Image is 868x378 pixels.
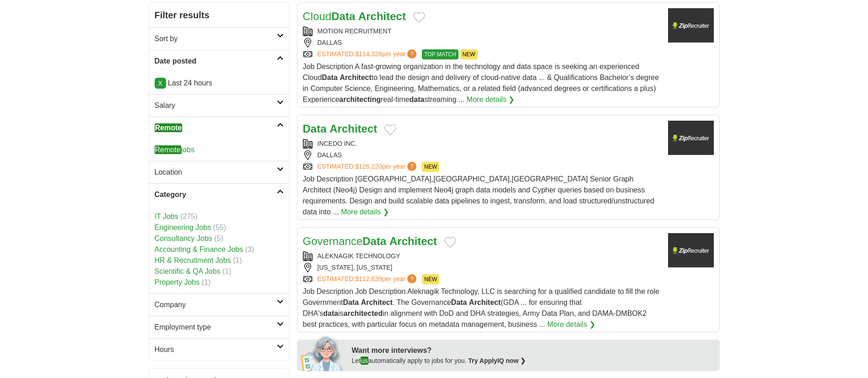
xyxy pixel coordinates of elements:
strong: Data [362,235,386,247]
a: More details ❯ [467,94,515,105]
a: HR & Recruitment Jobs [155,256,231,264]
div: Want more interviews? [352,345,714,356]
em: Remote [155,123,183,132]
span: ? [407,274,416,283]
p: Last 24 hours [155,78,284,89]
span: TOP MATCH [422,49,458,59]
a: More details ❯ [341,207,389,218]
span: ? [407,49,416,59]
h2: Filter results [149,3,289,27]
a: Data Architect [303,122,377,135]
span: $112,639 [355,275,382,282]
strong: Architect [340,74,371,81]
span: (55) [213,224,226,231]
h2: Category [155,189,277,200]
strong: data [323,309,338,317]
span: NEW [460,49,478,59]
span: (3) [245,245,254,253]
a: Company [149,293,289,316]
a: Category [149,183,289,206]
strong: Data [451,298,467,306]
span: (1) [202,278,211,286]
a: ESTIMATED:$114,328per year? [318,49,419,59]
h2: Hours [155,344,277,355]
a: Engineering Jobs [155,224,211,231]
div: INCEDO INC. [303,139,661,149]
h2: Salary [155,100,277,111]
div: ALEKNAGIK TECHNOLOGY [303,251,661,261]
span: Job Description [GEOGRAPHIC_DATA],[GEOGRAPHIC_DATA],[GEOGRAPHIC_DATA] Senior Graph Architect (Neo... [303,175,654,216]
a: Consultancy Jobs [155,234,212,242]
a: Sort by [149,27,289,50]
strong: Architect [469,298,501,306]
div: [US_STATE], [US_STATE] [303,263,661,272]
a: Employment type [149,316,289,338]
strong: architected [344,309,383,317]
a: GovernanceData Architect [303,235,437,247]
div: DALLAS [303,38,661,48]
em: us [361,357,368,365]
a: Location [149,161,289,183]
a: ESTIMATED:$112,639per year? [318,274,419,284]
a: CloudData Architect [303,10,406,22]
strong: Data [303,122,327,135]
img: Company logo [668,121,714,155]
div: MOTION RECRUITMENT [303,27,661,36]
img: Company logo [668,233,714,267]
span: (275) [180,213,197,220]
strong: data [409,96,424,103]
span: $114,328 [355,50,382,58]
a: More details ❯ [547,319,595,330]
strong: Architect [329,122,377,135]
h2: Employment type [155,322,277,333]
a: Scientific & QA Jobs [155,267,221,275]
div: DALLAS [303,150,661,160]
span: Job Description A fast-growing organization in the technology and data space is seeking an experi... [303,63,659,103]
a: Try ApplyIQ now ❯ [468,357,526,364]
a: Accounting & Finance Jobs [155,245,243,253]
h2: Date posted [155,56,277,67]
h2: Company [155,299,277,310]
strong: Architect [361,298,393,306]
span: NEW [422,274,439,284]
button: Add to favorite jobs [444,237,456,248]
span: ? [407,162,416,171]
a: Hours [149,338,289,361]
a: X [155,78,166,89]
img: apply-iq-scientist.png [301,335,345,371]
span: Job Description Job Description Aleknagik Technology, LLC is searching for a qualified candidate ... [303,287,659,328]
strong: Data [343,298,359,306]
a: IT Jobs [155,213,178,220]
div: Let automatically apply to jobs for you. [352,356,714,366]
button: Add to favorite jobs [413,12,425,23]
strong: architecting [340,96,381,103]
a: Remote [149,117,289,139]
span: NEW [422,162,439,172]
strong: Architect [389,235,437,247]
span: (5) [214,234,223,242]
em: Remote [155,145,181,154]
a: Salary [149,94,289,117]
strong: Data [322,74,338,81]
span: (1) [233,256,242,264]
a: Remotejobs [155,145,194,154]
a: ESTIMATED:$126,220per year? [318,162,419,172]
a: Property Jobs [155,278,200,286]
span: (1) [222,267,232,275]
strong: Data [331,10,355,22]
a: Date posted [149,50,289,72]
span: $126,220 [355,163,382,170]
h2: Sort by [155,33,277,44]
h2: Location [155,167,277,178]
strong: Architect [358,10,406,22]
img: Company logo [668,8,714,43]
button: Add to favorite jobs [384,124,396,135]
